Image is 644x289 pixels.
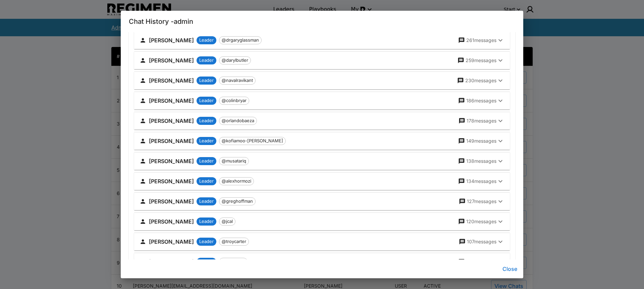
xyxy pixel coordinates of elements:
span: @peterahn [219,258,247,265]
button: [PERSON_NAME]Leader@troycarter107messages [134,233,510,250]
button: [PERSON_NAME]Leader@darylbutler259messages [134,52,510,69]
button: [PERSON_NAME]Leader@colinbryar186messages [134,92,510,109]
span: @drgaryglassman [219,37,261,44]
span: Leader [197,258,216,265]
h6: [PERSON_NAME] [149,237,194,246]
button: [PERSON_NAME]Leader@kofiamoo-[PERSON_NAME]149messages [134,132,510,150]
p: 230 messages [465,77,496,84]
button: [PERSON_NAME]Leader@orlandobaeza178messages [134,112,510,130]
span: Leader [197,178,216,185]
span: Leader [197,77,216,84]
p: 127 messages [467,198,496,205]
p: 186 messages [466,97,496,104]
span: @jcal [219,218,235,225]
button: Close [499,262,521,276]
h6: [PERSON_NAME] [149,116,194,126]
p: 138 messages [466,158,496,164]
span: Leader [197,198,216,205]
span: @troycarter [219,238,249,245]
span: Leader [197,97,216,104]
p: 134 messages [466,178,496,185]
h6: [PERSON_NAME] [149,257,194,267]
p: 259 messages [466,57,496,64]
h6: [PERSON_NAME] [149,197,194,206]
h6: [PERSON_NAME] [149,156,194,166]
span: Leader [197,117,216,124]
p: 178 messages [467,117,496,124]
h2: Chat History - admin [121,11,523,32]
p: 261 messages [466,37,496,44]
span: Leader [197,238,216,245]
span: @darylbutler [219,57,251,64]
h6: [PERSON_NAME] [149,76,194,85]
button: [PERSON_NAME]Leader@alexhormozi134messages [134,173,510,190]
h6: [PERSON_NAME] [149,36,194,45]
h6: [PERSON_NAME] [149,136,194,146]
span: Leader [197,57,216,64]
h6: [PERSON_NAME] [149,177,194,186]
span: Leader [197,138,216,144]
span: @alexhormozi [219,178,254,185]
p: 100 messages [466,258,496,265]
span: Leader [197,158,216,164]
h6: [PERSON_NAME] [149,217,194,226]
span: @kofiamoo-[PERSON_NAME] [219,138,285,144]
p: 107 messages [467,238,496,245]
span: Leader [197,37,216,44]
h6: [PERSON_NAME] [149,96,194,105]
button: [PERSON_NAME]Leader@drgaryglassman261messages [134,32,510,49]
button: [PERSON_NAME]Leader@peterahn100messages [134,253,510,271]
button: [PERSON_NAME]Leader@musatariq138messages [134,152,510,170]
span: @colinbryar [219,97,249,104]
p: 149 messages [466,138,496,144]
span: Leader [197,218,216,225]
button: [PERSON_NAME]Leader@greghoffman127messages [134,193,510,210]
span: @orlandobaeza [219,117,257,124]
h6: [PERSON_NAME] [149,56,194,65]
p: 120 messages [466,218,496,225]
button: [PERSON_NAME]Leader@navalravikant230messages [134,72,510,89]
span: @greghoffman [219,198,255,205]
span: @navalravikant [219,77,255,84]
button: [PERSON_NAME]Leader@jcal120messages [134,213,510,230]
span: @musatariq [219,158,249,164]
